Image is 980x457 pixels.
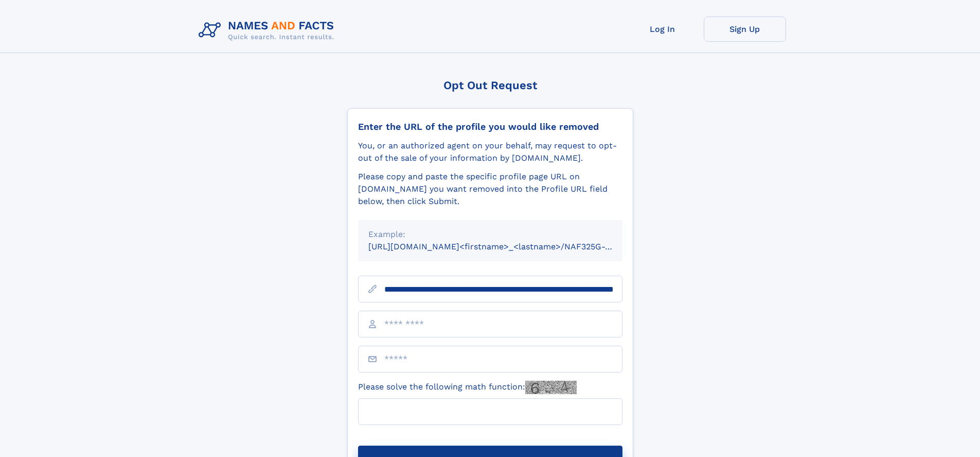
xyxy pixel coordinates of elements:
[358,171,622,208] div: Please copy and paste the specific profile page URL on [DOMAIN_NAME] you want removed into the Pr...
[194,16,343,44] img: Logo Names and Facts
[368,242,642,251] small: [URL][DOMAIN_NAME]<firstname>_<lastname>/NAF325G-xxxxxxxx
[358,140,622,164] div: You, or an authorized agent on your behalf, may request to opt-out of the sale of your informatio...
[358,381,577,394] label: Please solve the following math function:
[621,16,704,42] a: Log In
[358,121,622,132] div: Enter the URL of the profile you would like removed
[704,16,786,42] a: Sign Up
[347,79,633,92] div: Opt Out Request
[368,228,612,241] div: Example:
